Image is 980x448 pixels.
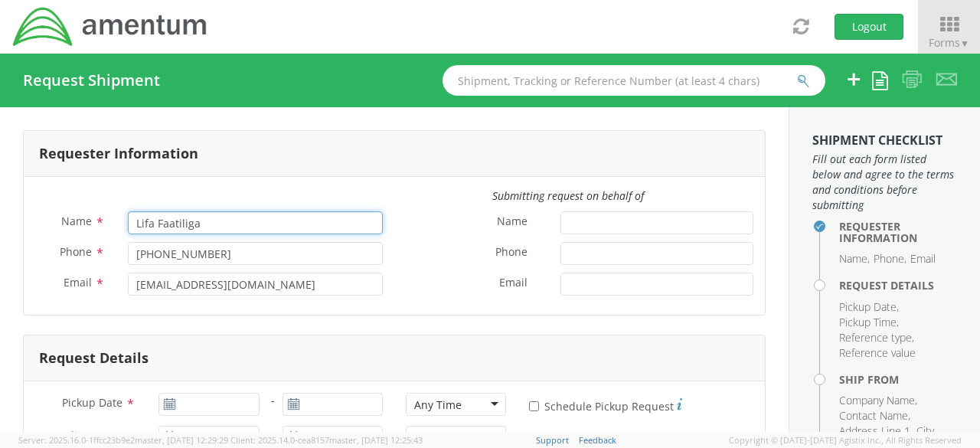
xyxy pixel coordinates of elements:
[839,221,957,244] h4: Requester Information
[64,275,92,289] span: Email
[839,299,899,315] li: Pickup Date
[495,244,528,262] span: Phone
[497,214,528,231] span: Name
[839,251,870,267] li: Name
[536,434,569,446] a: Support
[23,72,160,89] h4: Request Shipment
[39,351,149,366] h3: Request Details
[874,251,906,267] li: Phone
[839,345,916,361] li: Reference value
[57,428,126,446] span: Delivery Date
[529,396,682,414] label: Schedule Pickup Request
[839,280,957,291] h4: Request Details
[492,188,644,203] i: Submitting request on behalf of
[39,146,198,162] h3: Requester Information
[579,434,616,446] a: Feedback
[812,152,957,213] span: Fill out each form listed below and agree to the terms and conditions before submitting
[414,397,462,413] div: Any Time
[835,14,903,40] button: Logout
[60,244,92,259] span: Phone
[135,434,228,446] span: master, [DATE] 12:29:29
[839,393,917,408] li: Company Name
[960,37,969,50] span: ▼
[443,65,825,96] input: Shipment, Tracking or Reference Number (at least 4 chars)
[499,275,528,293] span: Email
[910,251,936,267] li: Email
[729,434,962,446] span: Copyright © [DATE]-[DATE] Agistix Inc., All Rights Reserved
[18,434,228,446] span: Server: 2025.16.0-1ffcc23b9e2
[812,134,957,148] h3: Shipment Checklist
[839,408,910,423] li: Contact Name
[916,423,936,439] li: City
[839,315,899,330] li: Pickup Time
[414,430,462,446] div: Any Time
[839,330,914,345] li: Reference type
[230,434,423,446] span: Client: 2025.14.0-cea8157
[839,423,913,439] li: Address Line 1
[11,5,209,48] img: dyn-intl-logo-049831509241104b2a82.png
[929,35,969,50] span: Forms
[62,395,122,410] span: Pickup Date
[839,374,957,385] h4: Ship From
[329,434,423,446] span: master, [DATE] 12:25:43
[61,214,92,228] span: Name
[529,401,539,411] input: Schedule Pickup Request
